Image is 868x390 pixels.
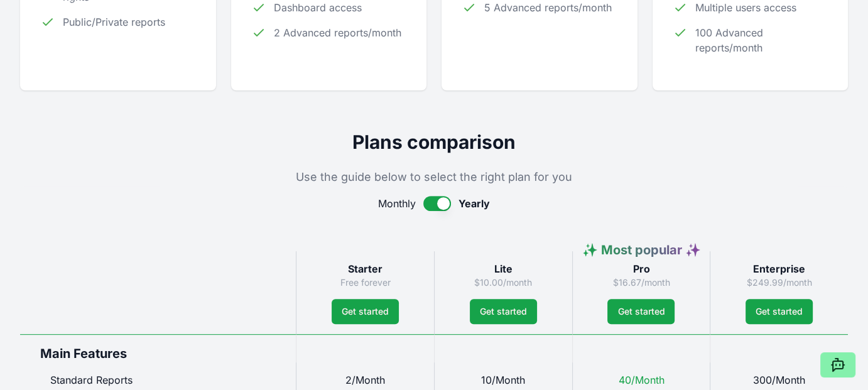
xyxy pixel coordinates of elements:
div: Main Features [20,334,296,362]
h3: Lite [445,261,562,276]
span: Monthly [378,196,416,211]
span: 2/Month [345,374,385,386]
span: 40/Month [618,374,664,386]
p: Use the guide below to select the right plan for you [20,168,848,186]
span: Yearly [458,196,490,211]
span: Public/Private reports [63,14,165,30]
a: Get started [746,299,813,324]
p: $10.00/month [445,276,562,289]
span: 100 Advanced reports/month [695,25,828,55]
span: 10/Month [481,374,525,386]
span: 300/Month [753,374,805,386]
p: $16.67/month [583,276,700,289]
a: Get started [607,299,675,324]
h3: Starter [307,261,424,276]
h2: Plans comparison [20,131,848,153]
span: 2 Advanced reports/month [274,25,401,40]
h3: Pro [583,261,700,276]
a: Get started [332,299,399,324]
p: Free forever [307,276,424,289]
a: Get started [470,299,537,324]
h3: Enterprise [720,261,838,276]
span: ✨ Most popular ✨ [582,242,700,257]
p: $249.99/month [720,276,838,289]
